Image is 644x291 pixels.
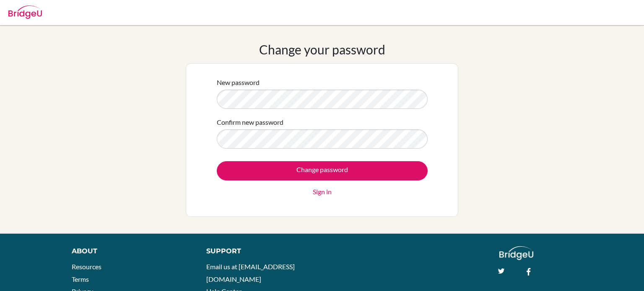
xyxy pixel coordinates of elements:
a: Sign in [313,187,332,197]
a: Terms [72,275,89,283]
h1: Change your password [259,42,385,57]
label: New password [217,77,260,88]
img: Bridge-U [8,5,42,19]
div: About [72,246,187,256]
div: Support [206,246,313,256]
img: logo_white@2x-f4f0deed5e89b7ecb1c2cc34c3e3d731f90f0f143d5ea2071677605dd97b5244.png [499,246,533,260]
label: Confirm new password [217,117,283,127]
a: Email us at [EMAIL_ADDRESS][DOMAIN_NAME] [206,263,295,283]
input: Change password [217,161,428,180]
a: Resources [72,263,101,270]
